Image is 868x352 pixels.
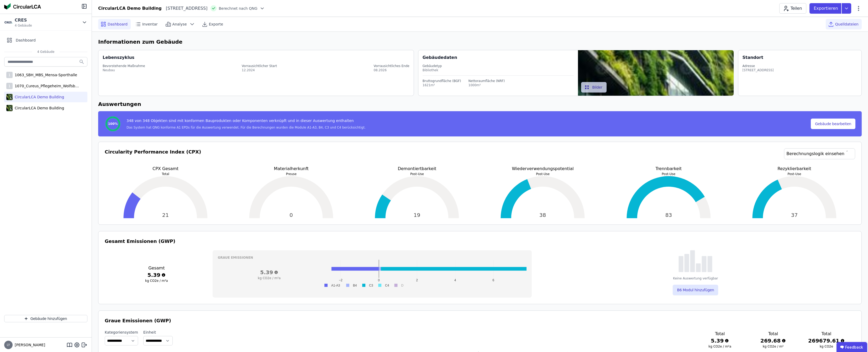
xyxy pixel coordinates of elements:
span: 4 Gebäude [15,23,32,28]
div: Lebenszyklus [103,54,134,61]
button: Gebäude hinzufügen [4,315,87,322]
p: Post-Use [482,172,603,176]
div: [STREET_ADDRESS] [162,5,208,12]
div: 08.2026 [373,68,409,72]
div: Vorrausichtliches Ende [373,64,409,68]
div: Bevorstehende Maßnahme [103,64,145,68]
p: Total [105,172,226,176]
label: Kategoriensystem [105,330,138,335]
div: Adresse [743,64,774,68]
p: Rezyklierbarkeit [734,166,855,172]
p: Post-Use [608,172,729,176]
div: Neubau [103,68,145,72]
h3: kg CO2e / m²a [105,279,208,283]
a: Berechnungslogik einsehen [784,148,855,159]
span: 100% [108,122,118,126]
h3: Gesamt [105,265,208,271]
img: CircularLCA Demo Building [6,93,13,101]
button: Gebäude bearbeiten [811,119,855,129]
h3: Gesamt Emissionen (GWP) [105,238,855,245]
div: 1000m² [469,83,505,87]
p: Wiederverwendungspotential [482,166,603,172]
p: Demontiertbarkeit [356,166,478,172]
h3: kg CO2e / m²a [702,344,738,349]
span: Inventar [142,22,158,27]
h6: Auswertungen [98,100,862,108]
h3: Graue Emissionen [218,256,527,260]
div: [STREET_ADDRESS] [743,68,774,72]
div: CircularLCA Demo Building [13,94,64,100]
img: Concular [4,3,41,9]
button: Teilen [779,3,806,14]
img: CircularLCA Demo Building [6,104,13,112]
img: empty-state [678,250,712,272]
h3: kg CO2e / m²a [218,276,321,280]
div: 1070_Cureus_Pflegeheim_Wolfsbüttel [13,83,81,89]
p: Post-Use [356,172,478,176]
span: Analyse [172,22,187,27]
h3: 5.39 [702,337,738,344]
p: Trennbarkeit [608,166,729,172]
div: 1 [6,72,13,78]
div: Vorrausichtlicher Start [242,64,277,68]
h3: 269.68 [755,337,791,344]
span: [PERSON_NAME] [13,342,45,348]
span: LY [7,343,10,346]
div: Gebäudedaten [423,54,578,61]
label: Einheit [143,330,173,335]
p: CPX Gesamt [105,166,226,172]
div: Keine Auswertung verfügbar [673,276,718,280]
div: CircularLCA Demo Building [98,5,162,12]
div: Gebäudetyp [423,64,574,68]
h3: kg CO2e [808,344,845,349]
h3: kg CO2e / m² [755,344,791,349]
p: Exportieren [814,5,839,12]
div: Nettoraumfläche (NRF) [469,79,505,83]
div: Das System hat QNG konforme A1 EPDs für die Auswertung verwendet. Für die Berechnungen wurden die... [127,125,366,130]
h3: Total [808,331,845,337]
div: 1 [6,83,13,89]
span: 4 Gebäude [32,50,60,54]
img: CRES [4,18,13,27]
p: Materialherkunft [230,166,352,172]
h3: 5.39 [105,271,208,279]
span: Dashboard [108,22,128,27]
h3: Total [755,331,791,337]
h3: Total [702,331,738,337]
span: Berechnet nach QNG [219,6,257,11]
span: Dashboard [16,38,36,43]
div: 348 von 348 Objekten sind mit konformen Bauprodukten oder Komponenten verknüpft und in dieser Aus... [127,118,366,125]
button: Bilder [581,82,607,93]
div: Standort [743,54,763,61]
div: 1063_SBH_MBS_Mensa-Sporthalle [13,72,77,78]
button: B6 Modul hinzufügen [673,285,718,295]
h3: 5.39 [218,269,321,276]
h3: Circularity Performance Index (CPX) [105,148,201,166]
div: Bruttogrundfläche (BGF) [423,79,461,83]
span: Exporte [209,22,223,27]
h6: Informationen zum Gebäude [98,38,862,46]
div: 12.2024 [242,68,277,72]
div: CRES [15,17,32,23]
div: Bibliothek [423,68,574,72]
p: Preuse [230,172,352,176]
p: Post-Use [734,172,855,176]
div: CircularLCA Demo Building [13,105,64,111]
div: 1621m² [423,83,461,87]
h3: 269679.61 [808,337,845,344]
h3: Graue Emissionen (GWP) [105,317,855,324]
span: Quelldateien [835,22,859,27]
